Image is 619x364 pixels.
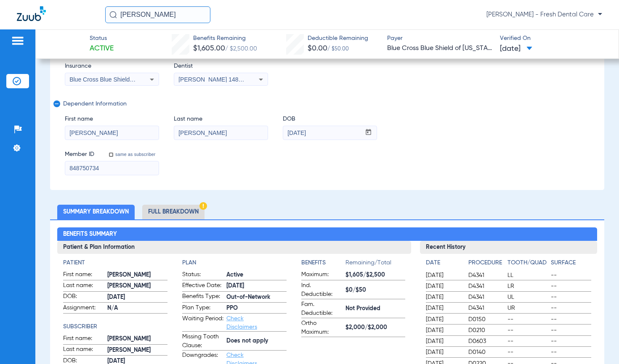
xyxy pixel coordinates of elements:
span: [DATE] [426,348,461,356]
span: [DATE] [107,293,167,302]
span: D0603 [468,337,505,346]
span: -- [551,326,591,335]
span: [PERSON_NAME] [107,346,167,355]
span: -- [551,348,591,356]
span: [DATE] [426,304,461,312]
button: Open calendar [360,126,377,140]
span: D4341 [468,282,505,290]
span: [PERSON_NAME] - Fresh Dental Care [486,11,602,19]
span: Active [90,43,114,54]
span: Ind. Deductible: [301,281,343,299]
span: D0140 [468,348,505,356]
span: Blue Cross Blue Shield Of [US_STATE] [69,76,172,83]
span: Ortho Maximum: [301,319,343,337]
span: $1,605.00 [193,45,225,52]
span: -- [551,337,591,346]
span: Out-of-Network [226,293,287,302]
app-breakdown-title: Surface [551,258,591,270]
span: Last name: [63,345,104,355]
span: Status: [182,270,223,280]
input: Search for patients [105,6,210,23]
span: -- [507,326,548,335]
span: Member ID [65,150,94,159]
iframe: Chat Widget [577,324,619,364]
h4: Tooth/Quad [507,258,548,267]
app-breakdown-title: Benefits [301,258,345,270]
span: / $2,500.00 [225,46,257,52]
span: Does not apply [226,337,287,346]
img: Search Icon [109,11,117,18]
span: Payer [387,34,492,43]
h4: Surface [551,258,591,267]
span: Dentist [174,62,268,71]
span: First name [65,115,159,124]
span: Active [226,271,287,280]
span: D0150 [468,315,505,324]
span: [DATE] [426,271,461,280]
img: hamburger-icon [11,36,24,46]
app-breakdown-title: Procedure [468,258,505,270]
span: Status [90,34,114,43]
span: UL [507,293,548,301]
h4: Date [426,258,461,267]
span: [PERSON_NAME] [107,282,167,290]
span: -- [507,337,548,346]
span: Remaining/Total [345,258,406,270]
span: Not Provided [345,304,406,313]
span: [DATE] [500,44,532,54]
span: DOB [283,115,377,124]
span: PPO [226,304,287,313]
span: [DATE] [426,326,461,335]
img: Zuub Logo [17,6,46,21]
span: Waiting Period: [182,314,223,331]
span: N/A [107,304,167,313]
app-breakdown-title: Tooth/Quad [507,258,548,270]
span: [DATE] [426,315,461,324]
h4: Subscriber [63,322,167,331]
span: Assignment: [63,303,104,314]
app-breakdown-title: Patient [63,258,167,267]
span: Dependent Information [63,100,588,107]
span: Blue Cross Blue Shield of [US_STATE] [387,43,492,54]
app-breakdown-title: Date [426,258,461,270]
h4: Benefits [301,258,345,267]
span: First name: [63,334,104,344]
span: $2,000/$2,000 [345,323,406,332]
span: DOB: [63,292,104,302]
span: Benefits Remaining [193,34,257,43]
span: UR [507,304,548,312]
span: Missing Tooth Clause: [182,332,223,350]
span: Last name: [63,281,104,291]
span: Deductible Remaining [308,34,368,43]
span: Insurance [65,62,159,71]
span: -- [551,293,591,301]
span: -- [551,282,591,290]
span: $1,605/$2,500 [345,271,406,280]
h2: Benefits Summary [57,227,597,241]
label: same as subscriber [114,151,156,157]
span: [DATE] [426,293,461,301]
h3: Recent History [420,241,597,254]
span: Plan Type: [182,303,223,314]
span: Last name [174,115,268,124]
span: First name: [63,270,104,280]
span: Maximum: [301,270,343,280]
span: LR [507,282,548,290]
h3: Patient & Plan Information [57,241,411,254]
li: Summary Breakdown [57,205,135,219]
span: [DATE] [426,282,461,290]
h4: Plan [182,258,287,267]
span: [DATE] [226,282,287,290]
span: D4341 [468,293,505,301]
span: D4341 [468,304,505,312]
mat-icon: remove [53,100,58,111]
span: -- [551,271,591,280]
span: [PERSON_NAME] 1487437893 [178,76,261,83]
span: $0/$50 [345,286,406,295]
span: D4341 [468,271,505,280]
span: Fam. Deductible: [301,300,343,318]
span: [PERSON_NAME] [107,271,167,280]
